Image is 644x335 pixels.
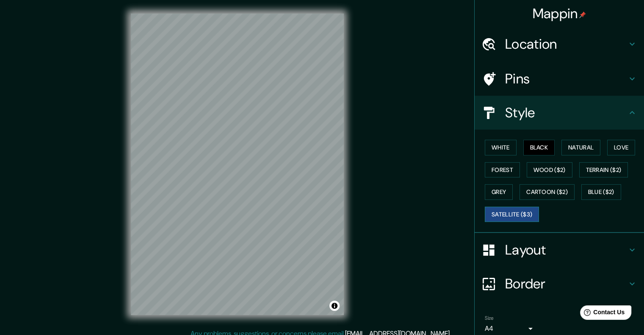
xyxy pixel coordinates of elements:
[505,241,627,258] h4: Layout
[329,301,340,311] button: Toggle attribution
[485,184,513,200] button: Grey
[533,5,586,22] h4: Mappin
[527,162,572,178] button: Wood ($2)
[475,62,644,96] div: Pins
[607,140,635,155] button: Love
[579,162,628,178] button: Terrain ($2)
[581,184,621,200] button: Blue ($2)
[485,315,494,322] label: Size
[475,233,644,267] div: Layout
[569,302,635,326] iframe: Help widget launcher
[505,70,627,87] h4: Pins
[561,140,600,155] button: Natural
[520,184,575,200] button: Cartoon ($2)
[523,140,555,155] button: Black
[505,275,627,292] h4: Border
[475,27,644,61] div: Location
[475,267,644,301] div: Border
[485,140,517,155] button: White
[579,11,586,18] img: pin-icon.png
[131,14,344,315] canvas: Map
[505,36,627,53] h4: Location
[505,104,627,121] h4: Style
[485,207,539,222] button: Satellite ($3)
[475,96,644,130] div: Style
[485,162,520,178] button: Forest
